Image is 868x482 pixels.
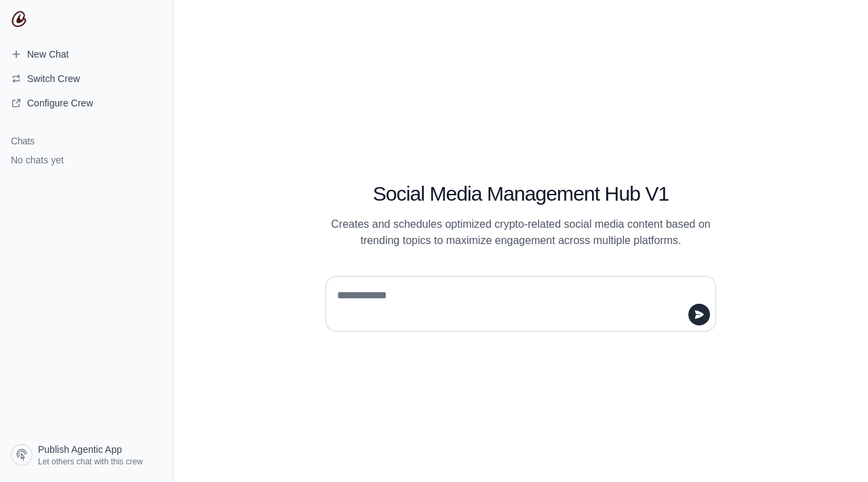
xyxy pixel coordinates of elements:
[5,43,167,65] a: New Chat
[38,443,122,456] span: Publish Agentic App
[5,92,167,114] a: Configure Crew
[27,96,93,110] span: Configure Crew
[5,439,167,471] a: Publish Agentic App Let others chat with this crew
[38,456,143,467] span: Let others chat with this crew
[325,216,716,249] p: Creates and schedules optimized crypto-related social media content based on trending topics to m...
[5,68,167,89] button: Switch Crew
[27,72,80,85] span: Switch Crew
[11,11,27,27] img: CrewAI Logo
[325,182,716,206] h1: Social Media Management Hub V1
[27,47,68,61] span: New Chat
